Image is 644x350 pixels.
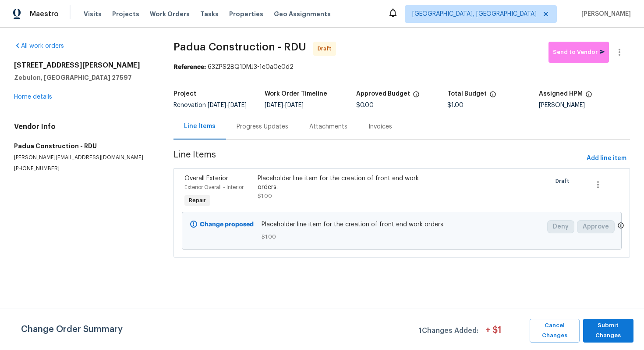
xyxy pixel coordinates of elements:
span: $1.00 [447,102,464,108]
span: [DATE] [285,102,304,108]
button: Send to Vendor [548,42,609,63]
h5: Padua Construction - RDU [14,142,152,150]
span: [DATE] [265,102,283,108]
span: Properties [229,10,263,18]
span: Line Items [173,150,583,167]
span: The total cost of line items that have been proposed by Opendoor. This sum includes line items th... [489,91,496,102]
div: Progress Updates [237,122,288,131]
button: Approve [577,220,615,233]
a: Home details [14,94,52,100]
div: Line Items [184,122,216,131]
div: Placeholder line item for the creation of front end work orders. [258,174,435,192]
span: [PERSON_NAME] [578,10,631,18]
span: Exterior Overall - Interior [184,185,244,190]
span: Geo Assignments [274,10,331,18]
h5: Assigned HPM [539,91,583,97]
button: Deny [547,220,574,233]
h5: Work Order Timeline [265,91,327,97]
span: $0.00 [356,102,374,108]
span: Padua Construction - RDU [173,42,306,52]
span: Draft [318,44,335,53]
span: The total cost of line items that have been approved by both Opendoor and the Trade Partner. This... [413,91,420,102]
b: Change proposed [200,221,254,228]
span: Only a market manager or an area construction manager can approve [617,222,624,231]
span: $1.00 [258,193,272,199]
h5: Project [173,91,196,97]
span: [DATE] [228,102,247,108]
h4: Vendor Info [14,122,152,131]
h2: [STREET_ADDRESS][PERSON_NAME] [14,61,152,70]
div: Invoices [368,122,392,131]
button: Add line item [583,150,630,167]
h5: Total Budget [447,91,487,97]
span: Projects [112,10,139,18]
span: - [265,102,304,108]
span: Add line item [587,153,626,164]
span: Overall Exterior [184,175,228,182]
span: [DATE] [208,102,226,108]
span: Placeholder line item for the creation of front end work orders. [262,220,542,229]
div: Attachments [309,122,347,131]
span: Draft [556,177,573,186]
h5: Approved Budget [356,91,410,97]
span: Maestro [30,10,59,18]
span: $1.00 [262,232,542,241]
span: - [208,102,247,108]
div: [PERSON_NAME] [539,102,630,108]
p: [PHONE_NUMBER] [14,165,152,172]
b: Reference: [173,64,206,70]
span: Renovation [173,102,247,108]
h5: Zebulon, [GEOGRAPHIC_DATA] 27597 [14,73,152,82]
span: Repair [185,196,209,205]
span: Send to Vendor [553,47,605,57]
span: Visits [84,10,102,18]
span: [GEOGRAPHIC_DATA], [GEOGRAPHIC_DATA] [412,10,537,18]
p: [PERSON_NAME][EMAIL_ADDRESS][DOMAIN_NAME] [14,154,152,161]
a: All work orders [14,43,64,49]
span: The hpm assigned to this work order. [585,91,592,102]
div: 63ZPS2BQ1DMJ3-1e0a0e0d2 [173,63,630,71]
span: Work Orders [150,10,190,18]
span: Tasks [200,11,219,17]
